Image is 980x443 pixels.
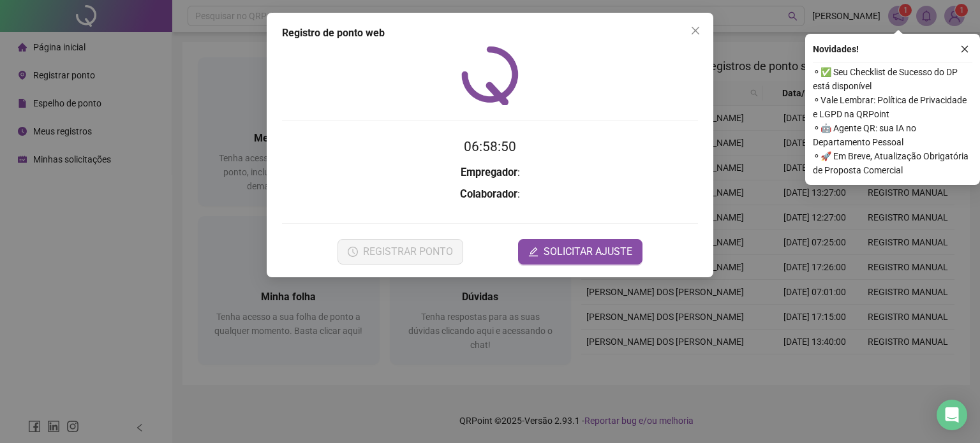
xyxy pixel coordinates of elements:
[813,93,972,121] span: ⚬ Vale Lembrar: Política de Privacidade e LGPD na QRPoint
[544,244,632,259] span: SOLICITAR AJUSTE
[461,166,517,178] strong: Empregador
[528,247,538,257] span: edit
[461,46,519,105] img: QRPoint
[960,45,969,54] span: close
[282,164,698,181] h3: :
[813,149,972,177] span: ⚬ 🚀 Em Breve, Atualização Obrigatória de Proposta Comercial
[518,239,642,265] button: editSOLICITAR AJUSTE
[813,42,859,56] span: Novidades !
[937,400,967,430] div: Open Intercom Messenger
[282,186,698,203] h3: :
[464,139,516,154] time: 06:58:50
[685,20,706,41] button: Close
[460,188,517,200] strong: Colaborador
[690,25,701,36] span: close
[813,121,972,149] span: ⚬ 🤖 Agente QR: sua IA no Departamento Pessoal
[338,239,463,265] button: REGISTRAR PONTO
[282,25,698,41] div: Registro de ponto web
[813,65,972,93] span: ⚬ ✅ Seu Checklist de Sucesso do DP está disponível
